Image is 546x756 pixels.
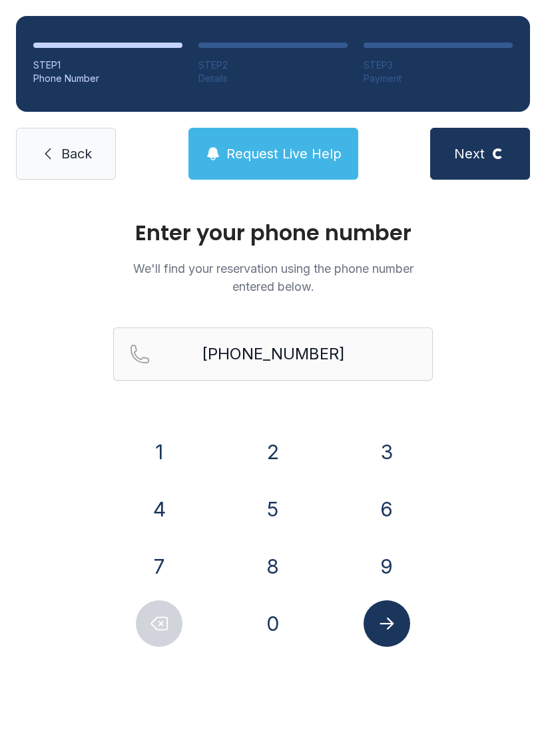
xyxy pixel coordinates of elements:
[364,59,513,72] div: STEP 3
[364,72,513,85] div: Payment
[364,600,410,647] button: Submit lookup form
[364,429,410,475] button: 3
[250,543,296,590] button: 8
[113,260,433,295] p: We'll find your reservation using the phone number entered below.
[454,144,485,163] span: Next
[364,543,410,590] button: 9
[33,72,182,85] div: Phone Number
[250,429,296,475] button: 2
[364,486,410,532] button: 6
[113,222,433,244] h1: Enter your phone number
[250,600,296,647] button: 0
[136,429,182,475] button: 1
[250,486,296,532] button: 5
[136,543,182,590] button: 7
[113,327,433,381] input: Reservation phone number
[61,144,92,163] span: Back
[226,144,342,163] span: Request Live Help
[33,59,182,72] div: STEP 1
[198,72,348,85] div: Details
[198,59,348,72] div: STEP 2
[136,600,182,647] button: Delete number
[136,486,182,532] button: 4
